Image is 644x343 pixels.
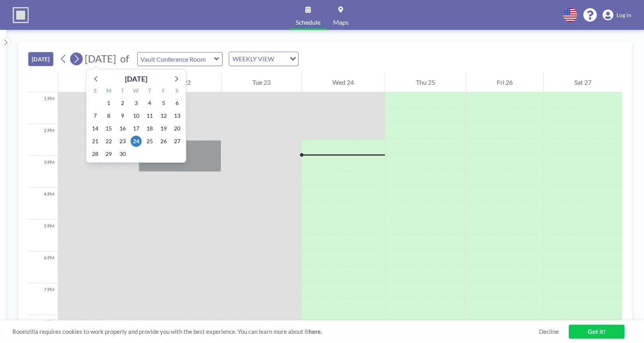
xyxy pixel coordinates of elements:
[143,86,156,97] div: T
[88,86,102,97] div: S
[103,110,114,121] span: Monday, September 8, 2025
[138,53,214,66] input: Vault Conference Room
[85,53,116,64] span: [DATE]
[296,19,320,25] span: Schedule
[170,86,184,97] div: S
[103,97,114,109] span: Monday, September 1, 2025
[308,328,322,335] a: here.
[172,110,183,121] span: Saturday, September 13, 2025
[28,92,58,124] div: 1 PM
[90,148,101,160] span: Sunday, September 28, 2025
[539,328,559,335] a: Decline
[158,97,169,109] span: Friday, September 5, 2025
[117,136,128,147] span: Tuesday, September 23, 2025
[28,124,58,156] div: 2 PM
[231,54,276,64] span: WEEKLY VIEW
[569,325,624,339] a: Got it!
[158,123,169,134] span: Friday, September 19, 2025
[158,136,169,147] span: Friday, September 26, 2025
[156,86,170,97] div: F
[117,97,128,109] span: Tuesday, September 2, 2025
[117,123,128,134] span: Tuesday, September 16, 2025
[172,136,183,147] span: Saturday, September 27, 2025
[385,72,466,92] div: Thu 25
[103,123,114,134] span: Monday, September 15, 2025
[12,328,539,335] span: Roomzilla requires cookies to work properly and provide you with the best experience. You can lea...
[144,123,155,134] span: Thursday, September 18, 2025
[277,54,285,64] input: Search for option
[117,148,128,160] span: Tuesday, September 30, 2025
[28,251,58,283] div: 6 PM
[90,123,101,134] span: Sunday, September 14, 2025
[144,110,155,121] span: Thursday, September 11, 2025
[103,136,114,147] span: Monday, September 22, 2025
[131,136,142,147] span: Wednesday, September 24, 2025
[28,283,58,315] div: 7 PM
[172,97,183,109] span: Saturday, September 6, 2025
[144,97,155,109] span: Thursday, September 4, 2025
[158,110,169,121] span: Friday, September 12, 2025
[103,148,114,160] span: Monday, September 29, 2025
[144,136,155,147] span: Thursday, September 25, 2025
[229,52,298,66] div: Search for option
[120,53,129,65] span: of
[603,10,631,21] a: Log in
[129,86,143,97] div: W
[117,110,128,121] span: Tuesday, September 9, 2025
[116,86,129,97] div: T
[90,136,101,147] span: Sunday, September 21, 2025
[13,7,29,23] img: organization-logo
[544,72,622,92] div: Sat 27
[58,72,138,92] div: Sun 21
[131,97,142,109] span: Wednesday, September 3, 2025
[28,188,58,220] div: 4 PM
[125,73,147,84] div: [DATE]
[466,72,543,92] div: Fri 26
[172,123,183,134] span: Saturday, September 20, 2025
[617,12,631,19] span: Log in
[131,110,142,121] span: Wednesday, September 10, 2025
[222,72,301,92] div: Tue 23
[302,72,384,92] div: Wed 24
[131,123,142,134] span: Wednesday, September 17, 2025
[28,52,53,66] button: [DATE]
[102,86,115,97] div: M
[28,156,58,188] div: 3 PM
[28,220,58,251] div: 5 PM
[333,19,349,25] span: Maps
[90,110,101,121] span: Sunday, September 7, 2025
